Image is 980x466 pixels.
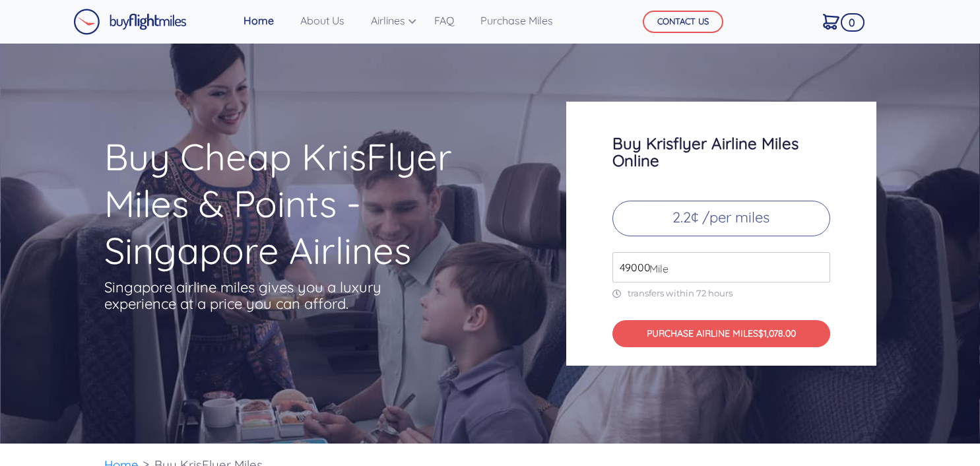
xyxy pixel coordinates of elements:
[104,133,515,274] h1: Buy Cheap KrisFlyer Miles & Points - Singapore Airlines
[612,288,830,299] p: transfers within 72 hours
[475,7,558,34] a: Purchase Miles
[238,7,279,34] a: Home
[823,14,839,30] img: Cart
[758,327,796,339] span: $1,078.00
[73,9,187,35] img: Buy Flight Miles Logo
[612,135,830,169] h3: Buy Krisflyer Airline Miles Online
[429,7,459,34] a: FAQ
[104,279,401,312] p: Singapore airline miles gives you a luxury experience at a price you can afford.
[841,13,865,32] span: 0
[643,11,723,33] button: CONTACT US
[612,201,830,236] p: 2.2¢ /per miles
[295,7,350,34] a: About Us
[818,7,845,35] a: 0
[643,261,669,277] span: Mile
[366,7,413,34] a: Airlines
[73,5,187,38] a: Buy Flight Miles Logo
[612,320,830,347] button: PURCHASE AIRLINE MILES$1,078.00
